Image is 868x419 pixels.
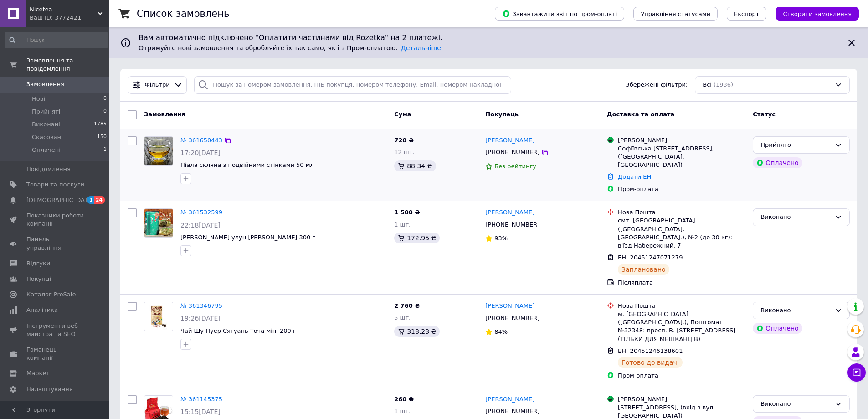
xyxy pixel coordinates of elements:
span: Замовлення [26,80,64,88]
span: Панель управління [26,235,84,252]
a: [PERSON_NAME] [485,302,534,310]
a: Додати ЕН [618,173,651,180]
img: Фото товару [144,209,173,237]
span: 260 ₴ [394,396,414,403]
a: [PERSON_NAME] [485,395,534,404]
div: Заплановано [618,264,669,275]
a: Чай Шу Пуер Сягуань Точа міні 200 г [180,327,296,334]
a: № 361532599 [180,209,222,216]
span: Прийняті [32,108,60,116]
span: Управління статусами [641,10,710,17]
div: Післяплата [618,279,745,287]
span: Покупці [26,275,51,283]
span: 2 760 ₴ [394,302,420,309]
a: Детальніше [401,44,441,52]
div: Пром-оплата [618,372,745,380]
div: Нова Пошта [618,208,745,217]
div: Нова Пошта [618,302,745,310]
span: Покупець [485,111,519,118]
div: Ваш ID: 3772421 [30,14,109,22]
div: Прийнято [760,140,831,150]
span: 720 ₴ [394,137,414,144]
span: 12 шт. [394,149,414,155]
span: Каталог ProSale [26,290,76,299]
span: 1 500 ₴ [394,209,420,216]
span: 1785 [94,120,107,129]
input: Пошук за номером замовлення, ПІБ покупця, номером телефону, Email, номером накладної [194,76,511,94]
span: 5 шт. [394,314,411,321]
span: Маркет [26,369,50,378]
span: 17:20[DATE] [180,149,221,156]
span: Збережені фільтри: [626,81,688,89]
a: Фото товару [144,208,173,238]
span: Гаманець компанії [26,346,84,362]
div: 172.95 ₴ [394,233,440,243]
span: 1 шт. [394,408,411,414]
input: Пошук [5,32,108,48]
button: Експорт [727,7,767,21]
div: Софіївська [STREET_ADDRESS], ([GEOGRAPHIC_DATA], [GEOGRAPHIC_DATA]) [618,145,745,170]
span: Нові [32,95,45,103]
span: [DEMOGRAPHIC_DATA] [26,196,94,204]
div: смт. [GEOGRAPHIC_DATA] ([GEOGRAPHIC_DATA], [GEOGRAPHIC_DATA].), №2 (до 30 кг): в'їзд Набережний, 7 [618,217,745,250]
span: Nicetea [30,5,98,14]
button: Створити замовлення [776,7,859,21]
span: Замовлення [144,111,185,118]
div: Виконано [760,212,831,222]
button: Управління статусами [633,7,718,21]
span: 150 [97,133,107,141]
a: [PERSON_NAME] [485,136,534,145]
div: 318.23 ₴ [394,326,440,337]
a: Фото товару [144,302,173,331]
span: 1 [87,196,94,204]
span: Виконані [32,120,60,129]
a: № 361145375 [180,396,222,403]
a: Створити замовлення [766,10,859,17]
span: Показники роботи компанії [26,212,84,228]
div: Оплачено [753,323,802,334]
div: [PHONE_NUMBER] [483,405,541,417]
span: ЕН: 20451246138601 [618,347,683,354]
span: 22:18[DATE] [180,222,221,229]
div: Готово до видачі [618,357,683,368]
div: Виконано [760,306,831,316]
div: Оплачено [753,157,802,168]
button: Чат з покупцем [847,363,866,382]
span: 15:15[DATE] [180,408,221,415]
span: 1 [103,146,107,154]
span: 0 [103,95,107,103]
div: Виконано [760,399,831,409]
div: [PHONE_NUMBER] [483,219,541,231]
span: Скасовані [32,133,63,141]
span: Вам автоматично підключено "Оплатити частинами від Rozetka" на 2 платежі. [139,33,839,43]
img: Фото товару [144,137,173,165]
a: Піала скляна з подвійними стінками 50 мл [180,161,314,168]
img: Фото товару [144,302,173,331]
span: Відгуки [26,259,50,268]
span: 0 [103,108,107,116]
span: Інструменти веб-майстра та SEO [26,322,84,338]
span: Без рейтингу [494,163,536,170]
div: Пром-оплата [618,185,745,193]
span: 84% [494,328,508,335]
div: [PHONE_NUMBER] [483,312,541,324]
span: Створити замовлення [783,10,852,17]
span: Всі [703,81,712,89]
span: Статус [753,111,776,118]
span: Налаштування [26,385,73,393]
span: Товари та послуги [26,181,84,189]
span: Замовлення та повідомлення [26,57,109,73]
span: 93% [494,235,508,242]
a: [PERSON_NAME] улун [PERSON_NAME] 300 г [180,234,315,241]
div: [PHONE_NUMBER] [483,146,541,158]
span: Оплачені [32,146,61,154]
a: [PERSON_NAME] [485,208,534,217]
span: Експорт [734,10,760,17]
a: № 361346795 [180,302,222,309]
span: Cума [394,111,411,118]
div: 88.34 ₴ [394,160,436,171]
span: Повідомлення [26,165,71,173]
span: Фільтри [145,81,170,89]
